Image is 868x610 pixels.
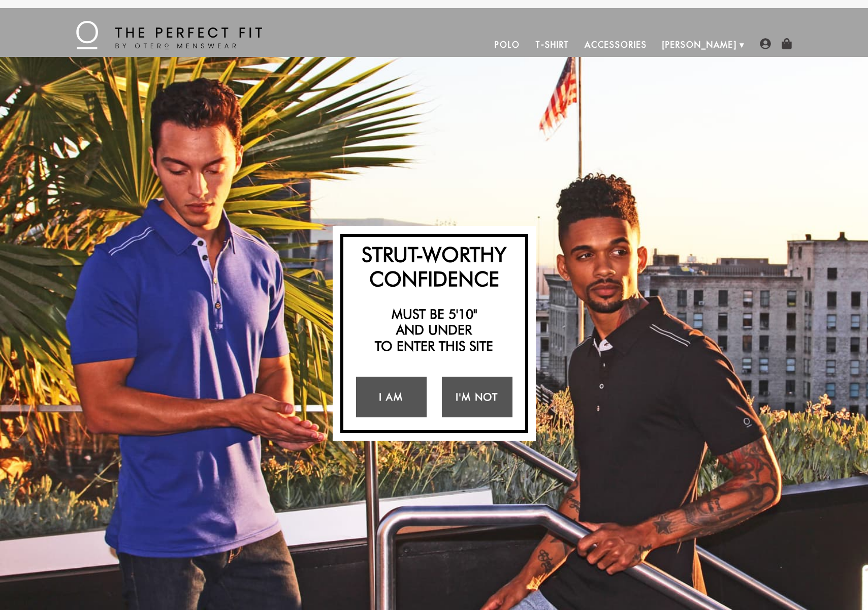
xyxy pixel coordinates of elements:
[528,33,577,57] a: T-Shirt
[760,38,771,49] img: user-account-icon.png
[655,33,745,57] a: [PERSON_NAME]
[356,377,427,417] a: I Am
[348,306,520,354] h2: Must be 5'10" and under to enter this site
[781,38,792,49] img: shopping-bag-icon.png
[487,33,528,57] a: Polo
[348,242,520,291] h2: Strut-Worthy Confidence
[76,21,262,49] img: The Perfect Fit - by Otero Menswear - Logo
[442,377,512,417] a: I'm Not
[577,33,654,57] a: Accessories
